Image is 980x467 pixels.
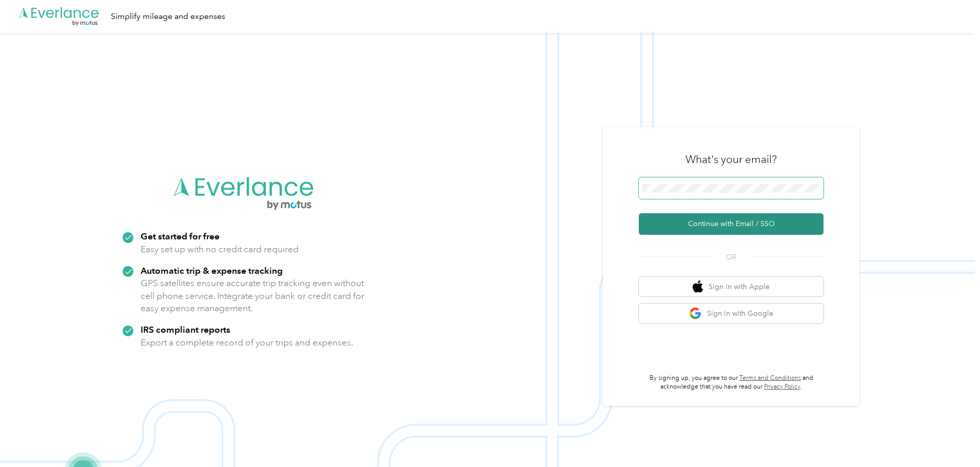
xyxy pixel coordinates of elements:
[141,336,353,349] p: Export a complete record of your trips and expenses.
[713,252,749,262] span: OR
[764,383,800,391] a: Privacy Policy
[639,374,824,392] p: By signing up, you agree to our and acknowledge that you have read our .
[685,152,777,167] h3: What's your email?
[693,280,703,293] img: apple logo
[141,231,220,241] strong: Get started for free
[141,243,299,256] p: Easy set up with no credit card required
[141,277,365,315] p: GPS satellites ensure accurate trip tracking even without cell phone service. Integrate your bank...
[739,374,801,382] a: Terms and Conditions
[639,213,824,235] button: Continue with Email / SSO
[639,277,824,297] button: apple logoSign in with Apple
[639,303,824,323] button: google logoSign in with Google
[689,307,702,320] img: google logo
[141,324,230,335] strong: IRS compliant reports
[111,10,225,23] div: Simplify mileage and expenses
[141,265,283,276] strong: Automatic trip & expense tracking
